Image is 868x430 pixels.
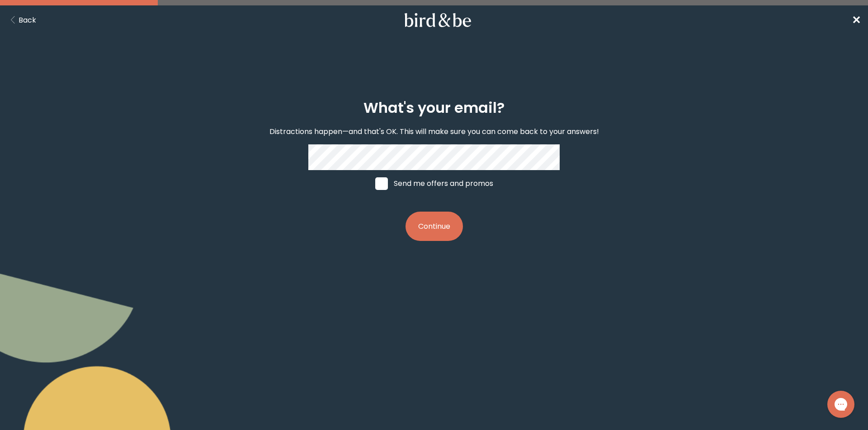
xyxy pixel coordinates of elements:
[367,170,502,197] label: Send me offers and promos
[852,12,861,28] a: ✕
[406,212,463,241] button: Continue
[852,13,861,28] span: ✕
[269,126,599,137] p: Distractions happen—and that's OK. This will make sure you can come back to your answers!
[7,14,36,26] button: Back Button
[823,388,859,421] iframe: Gorgias live chat messenger
[363,97,505,119] h2: What's your email?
